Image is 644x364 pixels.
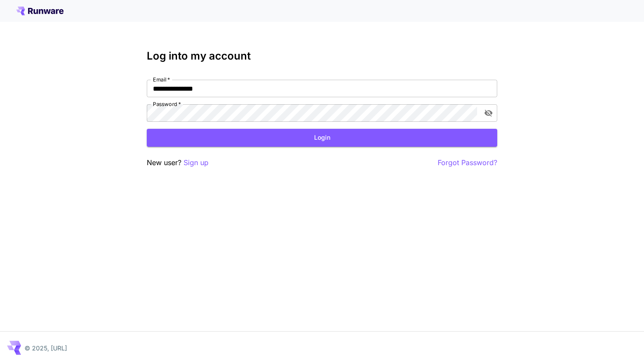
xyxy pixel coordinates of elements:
[481,105,496,121] button: toggle password visibility
[153,100,181,108] label: Password
[147,157,209,168] p: New user?
[184,157,209,168] button: Sign up
[147,50,497,62] h3: Log into my account
[153,76,170,83] label: Email
[147,129,497,147] button: Login
[438,157,497,168] button: Forgot Password?
[25,343,67,353] p: © 2025, [URL]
